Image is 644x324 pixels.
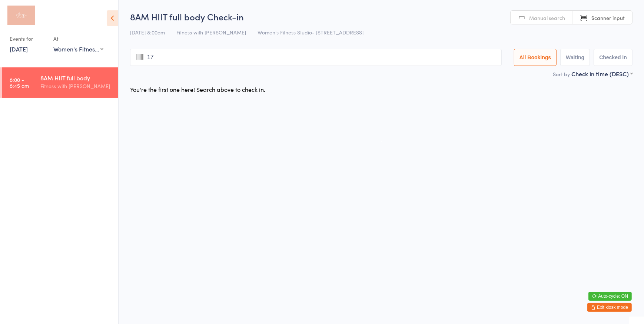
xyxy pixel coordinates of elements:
[10,33,46,45] div: Events for
[176,29,246,36] span: Fitness with [PERSON_NAME]
[553,70,570,78] label: Sort by
[7,6,35,25] img: Fitness with Zoe
[560,49,590,66] button: Waiting
[529,14,565,21] span: Manual search
[587,303,632,312] button: Exit kiosk mode
[591,14,625,21] span: Scanner input
[594,49,633,66] button: Checked in
[258,29,364,36] span: Women's Fitness Studio- [STREET_ADDRESS]
[130,49,502,66] input: Search
[53,33,103,45] div: At
[10,45,28,53] a: [DATE]
[588,292,632,301] button: Auto-cycle: ON
[130,85,265,93] div: You're the first one here! Search above to check in.
[2,67,118,98] a: 8:00 -8:45 am8AM HIIT full bodyFitness with [PERSON_NAME]
[130,29,165,36] span: [DATE] 8:00am
[53,45,103,53] div: Women's Fitness Studio- [STREET_ADDRESS]
[130,10,633,23] h2: 8AM HIIT full body Check-in
[40,74,112,82] div: 8AM HIIT full body
[571,70,633,78] div: Check in time (DESC)
[40,82,112,90] div: Fitness with [PERSON_NAME]
[10,77,29,88] time: 8:00 - 8:45 am
[514,49,557,66] button: All Bookings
